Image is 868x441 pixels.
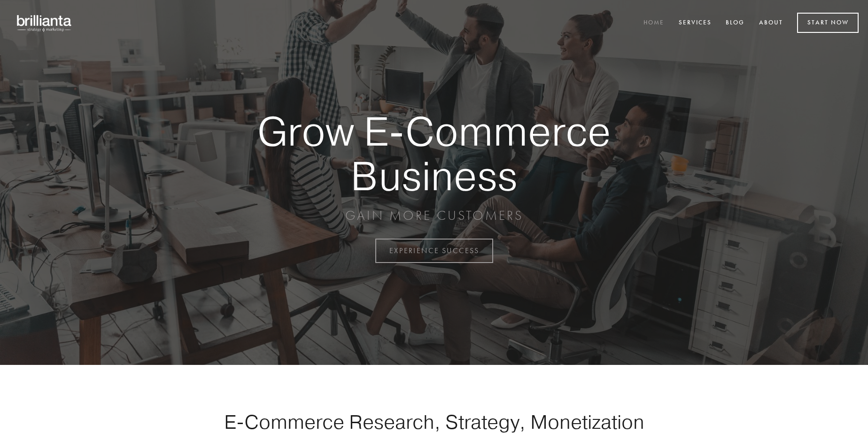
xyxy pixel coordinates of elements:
strong: Grow E-Commerce Business [225,109,643,198]
h1: E-Commerce Research, Strategy, Monetization [194,410,674,433]
img: brillianta - research, strategy, marketing [9,9,80,37]
a: Home [637,15,670,31]
a: Services [673,15,718,31]
p: GAIN MORE CUSTOMERS [225,207,643,224]
a: About [753,15,789,31]
a: Start Now [797,13,859,33]
a: EXPERIENCE SUCCESS [375,239,493,263]
a: Blog [720,15,751,31]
